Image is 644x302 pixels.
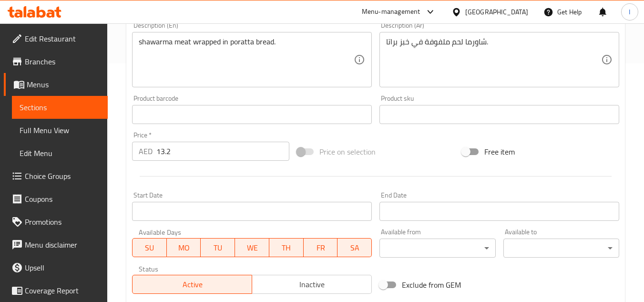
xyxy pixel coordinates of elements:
div: [GEOGRAPHIC_DATA] [465,7,528,17]
span: Full Menu View [20,125,100,136]
a: Coupons [4,187,108,210]
button: MO [167,238,201,257]
span: Edit Menu [20,147,100,159]
span: Promotions [25,216,100,228]
a: Upsell [4,256,108,279]
input: Please enter price [156,142,289,161]
span: Edit Restaurant [25,33,100,44]
div: ​ [503,239,619,258]
span: MO [171,241,197,255]
a: Edit Menu [12,142,108,165]
span: Choice Groups [25,170,100,182]
span: SU [136,241,163,255]
span: TU [204,241,231,255]
span: Coupons [25,193,100,205]
button: TH [269,238,304,257]
button: Active [132,275,252,294]
button: Inactive [252,275,372,294]
a: Menus [4,73,108,96]
span: Active [136,278,248,292]
textarea: shawarma meat wrapped in poratta bread. [139,37,354,83]
span: SA [341,241,368,255]
button: SA [337,238,372,257]
button: WE [235,238,269,257]
span: Menu disclaimer [25,239,100,250]
span: FR [307,241,334,255]
a: Menu disclaimer [4,233,108,256]
span: WE [239,241,266,255]
p: AED [139,146,153,157]
input: Please enter product barcode [132,105,372,124]
span: Coverage Report [25,285,100,296]
span: Branches [25,56,100,67]
span: Menus [27,79,100,90]
div: ​ [379,239,495,258]
a: Branches [4,50,108,73]
span: I [629,7,630,17]
div: Menu-management [362,6,420,18]
span: Exclude from GEM [402,279,461,291]
span: Free item [484,146,515,157]
span: Inactive [256,278,368,292]
a: Edit Restaurant [4,27,108,50]
span: Price on selection [319,146,376,157]
a: Coverage Report [4,279,108,302]
button: FR [304,238,338,257]
a: Sections [12,96,108,119]
a: Full Menu View [12,119,108,142]
a: Choice Groups [4,165,108,187]
textarea: شاورما لحم ملفوفة في خبز براتا. [386,37,601,83]
button: TU [201,238,235,257]
span: TH [273,241,300,255]
span: Upsell [25,262,100,273]
a: Promotions [4,210,108,233]
span: Sections [20,102,100,113]
button: SU [132,238,167,257]
input: Please enter product sku [379,105,619,124]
